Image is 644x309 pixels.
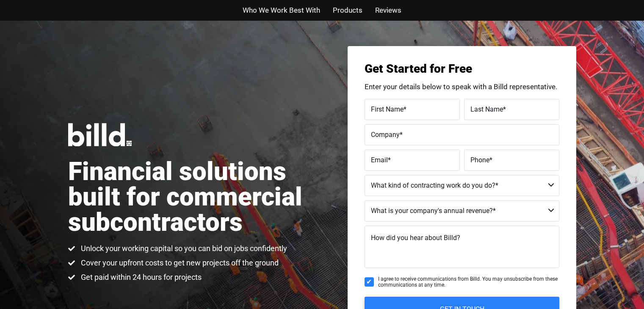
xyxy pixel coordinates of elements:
span: Get paid within 24 hours for projects [79,272,202,282]
a: Who We Work Best With [243,4,320,16]
a: Products [333,4,362,16]
span: First Name [371,105,404,113]
h1: Financial solutions built for commercial subcontractors [68,159,322,235]
p: Enter your details below to speak with a Billd representative. [365,83,559,90]
span: Email [371,156,388,164]
input: I agree to receive communications from Billd. You may unsubscribe from these communications at an... [365,277,374,287]
a: Reviews [375,4,401,16]
span: How did you hear about Billd? [371,234,460,242]
span: Phone [470,156,489,164]
span: Last Name [470,105,503,113]
span: Unlock your working capital so you can bid on jobs confidently [79,243,287,254]
span: Company [371,130,400,138]
span: I agree to receive communications from Billd. You may unsubscribe from these communications at an... [378,276,559,288]
h3: Get Started for Free [365,63,559,75]
span: Cover your upfront costs to get new projects off the ground [79,258,279,268]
